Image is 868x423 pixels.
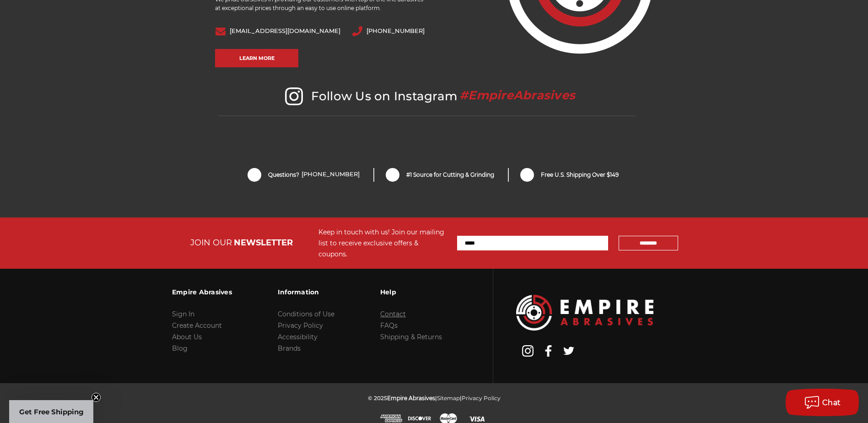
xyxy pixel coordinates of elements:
[268,171,360,179] span: Questions?
[380,321,398,330] a: FAQs
[462,395,501,401] a: Privacy Policy
[380,282,442,302] h3: Help
[406,171,494,179] span: #1 Source for Cutting & Grinding
[172,310,194,318] a: Sign In
[92,393,101,402] button: Close teaser
[380,310,406,318] a: Contact
[318,227,448,260] div: Keep in touch with us! Join our mailing list to receive exclusive offers & coupons.
[457,89,577,103] a: #EmpireAbrasives
[190,238,232,248] span: JOIN OUR
[516,295,653,330] img: Empire Abrasives Logo Image
[172,282,232,302] h3: Empire Abrasives
[172,321,222,330] a: Create Account
[278,321,323,330] a: Privacy Policy
[234,238,293,248] span: NEWSLETTER
[822,398,841,407] span: Chat
[367,27,425,34] a: [PHONE_NUMBER]
[368,392,501,404] p: © 2025 | |
[172,333,202,341] a: About Us
[380,333,442,341] a: Shipping & Returns
[172,344,188,352] a: Blog
[302,171,360,179] a: [PHONE_NUMBER]
[278,344,301,352] a: Brands
[278,310,334,318] a: Conditions of Use
[437,395,460,401] a: Sitemap
[541,171,619,179] span: Free U.S. Shipping Over $149
[230,27,340,34] a: [EMAIL_ADDRESS][DOMAIN_NAME]
[459,88,575,103] span: #EmpireAbrasives
[19,407,84,416] span: Get Free Shipping
[219,87,636,116] h2: Follow Us on Instagram
[278,333,318,341] a: Accessibility
[387,395,435,401] span: Empire Abrasives
[278,282,334,302] h3: Information
[9,400,93,423] div: Get Free ShippingClose teaser
[215,49,298,67] a: Learn More
[786,389,859,416] button: Chat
